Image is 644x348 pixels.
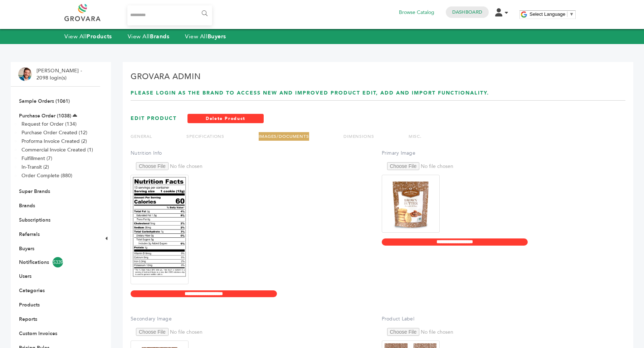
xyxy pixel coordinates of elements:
[19,217,50,223] a: Subscriptions
[19,257,92,267] a: Notifications5339
[208,33,226,40] strong: Buyers
[19,188,50,195] a: Super Brands
[19,287,45,294] a: Categories
[131,115,177,122] h1: EDIT PRODUCT
[131,90,625,97] h1: Please login as the Brand to access new and improved Product Edit, Add and Import functionality.
[399,9,434,16] a: Browse Catalog
[530,11,565,17] span: Select Language
[21,146,93,153] a: Commercial Invoice Created (1)
[19,231,40,238] a: Referrals
[21,121,77,127] a: Request for Order (134)
[53,257,63,267] span: 5339
[409,134,421,139] a: MISC.
[64,33,112,40] a: View AllProducts
[452,9,482,15] a: Dashboard
[382,175,440,233] img: unna_008095_primary.png
[187,114,264,123] a: Delete Product
[343,134,374,139] a: DIMENSIONS
[21,129,87,136] a: Purchase Order Created (12)
[19,202,35,209] a: Brands
[382,315,626,323] label: Product Label
[569,11,574,17] span: ▼
[19,112,71,119] a: Purchase Order (1038)
[150,33,169,40] strong: Brands
[21,155,52,162] a: Fulfillment (7)
[131,134,152,139] a: GENERAL
[128,33,170,40] a: View AllBrands
[131,175,189,285] img: unna_008095_nutrition.png
[530,11,574,17] a: Select Language​
[382,150,626,157] label: Primary Image
[131,315,375,323] label: Secondary Image
[19,245,34,252] a: Buyers
[19,273,31,280] a: Users
[259,134,309,139] a: IMAGES/DOCUMENTS
[19,330,57,337] a: Custom Invoices
[19,98,70,105] a: Sample Orders (1061)
[131,150,375,157] label: Nutrition Info
[21,172,72,179] a: Order Complete (880)
[185,33,226,40] a: View AllBuyers
[131,71,625,86] h2: Grovara Admin
[87,33,112,40] strong: Products
[19,316,37,323] a: Reports
[21,164,49,170] a: In-Transit (2)
[186,134,224,139] a: SPECIFICATIONS
[36,67,84,81] li: [PERSON_NAME] - 2098 login(s)
[21,138,87,145] a: Proforma Invoice Created (2)
[127,5,212,25] input: Search...
[19,301,40,308] a: Products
